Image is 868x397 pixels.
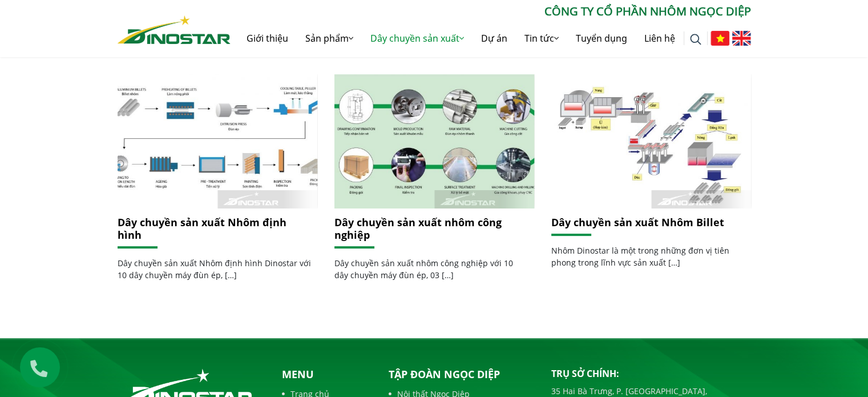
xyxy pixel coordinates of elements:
a: Dây chuyền sản xuất nhôm công nghiệp [334,74,534,208]
img: Nhôm Dinostar [118,15,231,44]
a: Dự án [473,20,516,57]
img: search [690,34,701,45]
a: Dây chuyền sản xuất [362,20,473,57]
a: Tin tức [516,20,567,57]
a: Liên hệ [636,20,684,57]
img: English [732,31,751,46]
p: CÔNG TY CỔ PHẦN NHÔM NGỌC DIỆP [231,3,751,20]
p: Nhôm Dinostar là một trong những đơn vị tiên phong trong lĩnh vực sản xuất […] [551,244,745,268]
p: Dây chuyền sản xuất Nhôm định hình Dinostar với 10 dây chuyền máy đùn ép, […] [118,257,312,281]
a: Dây chuyền sản xuất Nhôm định hình [118,74,317,208]
img: Dây chuyền sản xuất Nhôm Billet [551,74,750,208]
p: Dây chuyền sản xuất nhôm công nghiệp với 10 dây chuyền máy đùn ép, 03 […] [334,257,528,281]
a: Dây chuyền sản xuất nhôm công nghiệp [334,215,502,242]
p: Menu [282,367,370,382]
a: Tuyển dụng [567,20,636,57]
a: Sản phẩm [297,20,362,57]
p: Trụ sở chính: [551,367,751,380]
img: Tiếng Việt [710,31,729,46]
a: Dây chuyền sản xuất Nhôm Billet [551,74,751,208]
p: Tập đoàn Ngọc Diệp [389,367,534,382]
img: Dây chuyền sản xuất nhôm công nghiệp [334,74,534,208]
img: Dây chuyền sản xuất Nhôm định hình [117,74,317,208]
a: Dây chuyền sản xuất Nhôm Billet [551,215,724,229]
a: Giới thiệu [238,20,297,57]
a: Dây chuyền sản xuất Nhôm định hình [118,215,286,242]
